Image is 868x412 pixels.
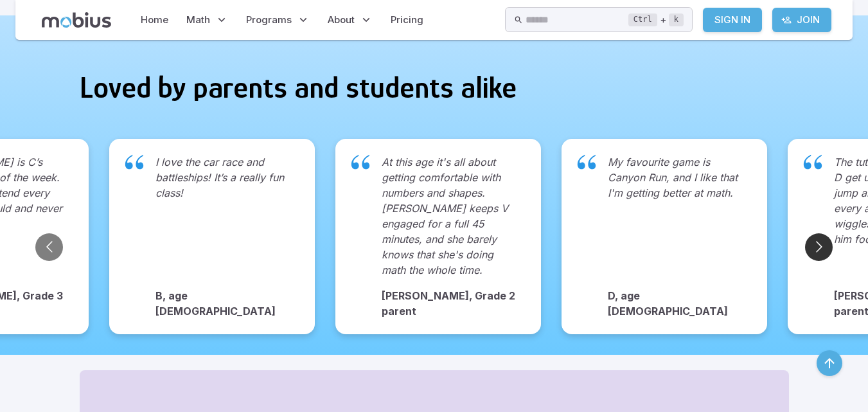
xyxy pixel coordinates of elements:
[80,72,789,103] h2: Loved by parents and students alike
[387,5,427,35] a: Pricing
[608,154,741,278] p: My favourite game is Canyon Run, and I like that I'm getting better at math.
[246,13,292,27] span: Programs
[772,8,831,32] a: Join
[703,8,762,32] a: Sign In
[382,288,515,319] p: [PERSON_NAME], Grade 2 parent
[137,5,172,35] a: Home
[608,288,741,319] p: D, age [DEMOGRAPHIC_DATA]
[155,154,289,278] p: I love the car race and battleships! It’s a really fun class!
[628,12,684,28] div: +
[628,13,657,26] kbd: Ctrl
[669,13,684,26] kbd: k
[186,13,210,27] span: Math
[805,233,833,261] button: Go to next slide
[328,13,355,27] span: About
[155,288,289,319] p: B, age [DEMOGRAPHIC_DATA]
[35,233,63,261] button: Go to previous slide
[382,154,515,278] p: At this age it's all about getting comfortable with numbers and shapes. [PERSON_NAME] keeps V eng...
